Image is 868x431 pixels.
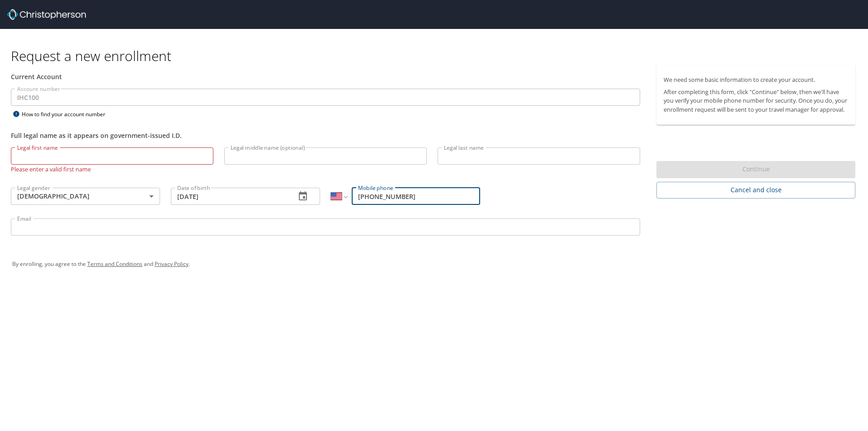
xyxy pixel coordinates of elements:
a: Terms and Conditions [87,260,142,268]
div: Current Account [11,72,640,81]
div: Full legal name as it appears on government-issued I.D. [11,131,640,140]
div: By enrolling, you agree to the and . [12,253,856,275]
input: Enter phone number [352,188,480,205]
p: We need some basic information to create your account. [664,76,848,84]
h1: Request a new enrollment [11,47,863,65]
div: How to find your account number [11,109,124,120]
img: cbt logo [7,9,86,20]
input: MM/DD/YYYY [171,188,288,205]
span: Cancel and close [664,185,848,196]
p: After completing this form, click "Continue" below, then we'll have you verify your mobile phone ... [664,88,848,114]
button: Cancel and close [656,182,855,199]
p: Please enter a valid first name [11,165,213,173]
a: Privacy Policy [155,260,189,268]
div: [DEMOGRAPHIC_DATA] [11,188,160,205]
